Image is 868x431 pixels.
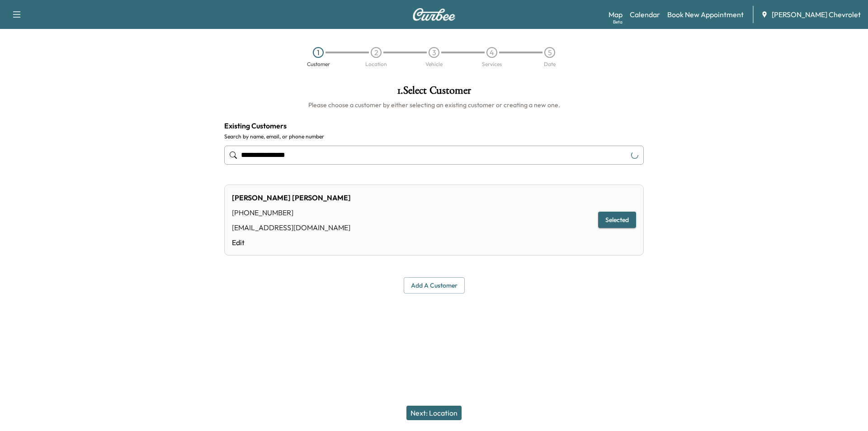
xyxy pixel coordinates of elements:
[609,9,623,20] a: MapBeta
[404,277,465,294] button: Add a customer
[425,62,443,67] div: Vehicle
[406,406,462,420] button: Next: Location
[232,192,351,203] div: [PERSON_NAME] [PERSON_NAME]
[630,9,660,20] a: Calendar
[232,222,351,233] div: [EMAIL_ADDRESS][DOMAIN_NAME]
[224,120,644,131] h4: Existing Customers
[667,9,744,20] a: Book New Appointment
[598,212,636,228] button: Selected
[544,47,555,58] div: 5
[365,62,387,67] div: Location
[313,47,324,58] div: 1
[224,133,644,140] label: Search by name, email, or phone number
[429,47,439,58] div: 3
[371,47,382,58] div: 2
[486,47,497,58] div: 4
[232,207,351,218] div: [PHONE_NUMBER]
[544,62,556,67] div: Date
[772,9,861,20] span: [PERSON_NAME] Chevrolet
[307,62,330,67] div: Customer
[613,19,623,25] div: Beta
[224,85,644,100] h1: 1 . Select Customer
[232,237,351,248] a: Edit
[412,8,456,21] img: Curbee Logo
[224,100,644,109] h6: Please choose a customer by either selecting an existing customer or creating a new one.
[482,62,502,67] div: Services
